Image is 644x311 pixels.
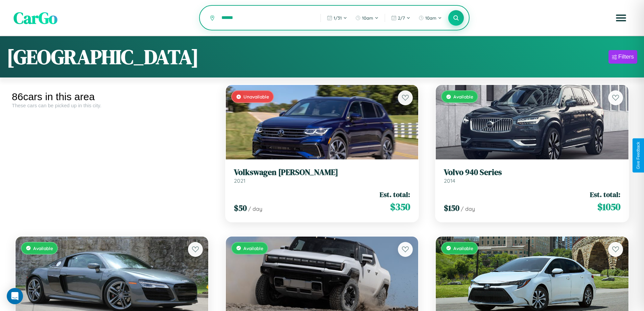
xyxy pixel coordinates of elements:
[461,205,475,212] span: / day
[636,142,641,169] div: Give Feedback
[324,13,351,23] button: 1/31
[453,245,473,251] span: Available
[14,7,57,29] span: CarGo
[388,13,414,23] button: 2/7
[234,202,247,214] span: $ 50
[12,91,212,103] div: 86 cars in this area
[234,168,410,177] h3: Volkswagen [PERSON_NAME]
[243,245,263,251] span: Available
[398,15,405,21] span: 2 / 7
[352,13,382,23] button: 10am
[243,94,269,99] span: Unavailable
[612,8,630,27] button: Open menu
[590,190,620,199] span: Est. total:
[234,177,245,184] span: 2021
[453,94,473,99] span: Available
[7,43,199,71] h1: [GEOGRAPHIC_DATA]
[444,168,620,184] a: Volvo 940 Series2014
[444,168,620,177] h3: Volvo 940 Series
[33,245,53,251] span: Available
[362,15,373,21] span: 10am
[234,168,410,184] a: Volkswagen [PERSON_NAME]2021
[609,50,637,64] button: Filters
[380,190,410,199] span: Est. total:
[334,15,342,21] span: 1 / 31
[390,200,410,214] span: $ 350
[415,13,445,23] button: 10am
[425,15,436,21] span: 10am
[597,200,620,214] span: $ 1050
[618,53,634,60] div: Filters
[12,103,212,108] div: These cars can be picked up in this city.
[7,288,23,304] div: Open Intercom Messenger
[248,205,262,212] span: / day
[444,202,459,214] span: $ 150
[444,177,455,184] span: 2014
